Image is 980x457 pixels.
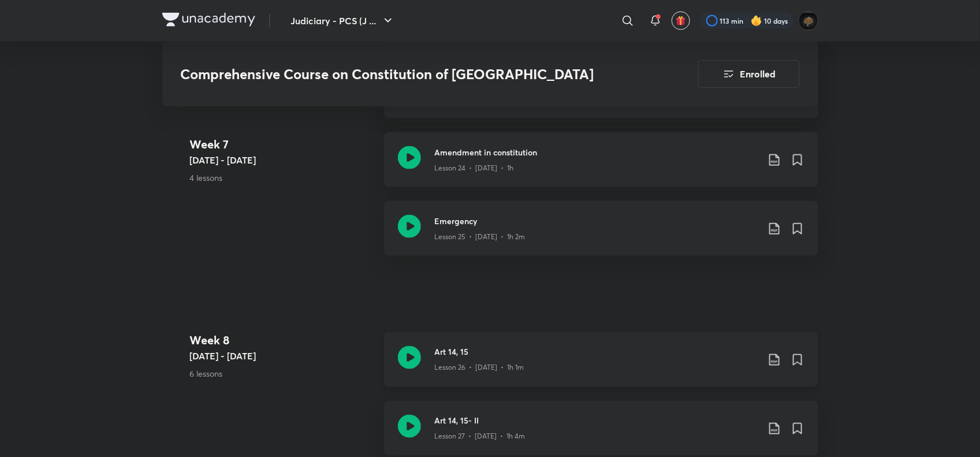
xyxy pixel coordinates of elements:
[672,12,690,30] button: avatar
[435,363,524,373] p: Lesson 26 • [DATE] • 1h 1m
[435,146,758,158] h3: Amendment in constitution
[435,432,526,442] p: Lesson 27 • [DATE] • 1h 4m
[384,201,818,270] a: EmergencyLesson 25 • [DATE] • 1h 2m
[190,172,375,184] p: 4 lessons
[435,215,758,227] h3: Emergency
[190,153,375,167] h5: [DATE] - [DATE]
[190,368,375,380] p: 6 lessons
[190,350,375,363] h5: [DATE] - [DATE]
[435,415,758,427] h3: Art 14, 15- II
[676,16,686,26] img: avatar
[181,66,633,83] h3: Comprehensive Course on Constitution of [GEOGRAPHIC_DATA]
[384,332,818,401] a: Art 14, 15Lesson 26 • [DATE] • 1h 1m
[698,60,800,88] button: Enrolled
[435,346,758,358] h3: Art 14, 15
[162,13,255,29] a: Company Logo
[384,132,818,201] a: Amendment in constitutionLesson 24 • [DATE] • 1h
[435,163,514,173] p: Lesson 24 • [DATE] • 1h
[799,11,818,31] img: abhishek kumar
[190,136,375,153] h4: Week 7
[162,13,255,27] img: Company Logo
[435,232,526,242] p: Lesson 25 • [DATE] • 1h 2m
[190,332,375,350] h4: Week 8
[751,15,762,27] img: streak
[284,9,402,32] button: Judiciary - PCS (J ...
